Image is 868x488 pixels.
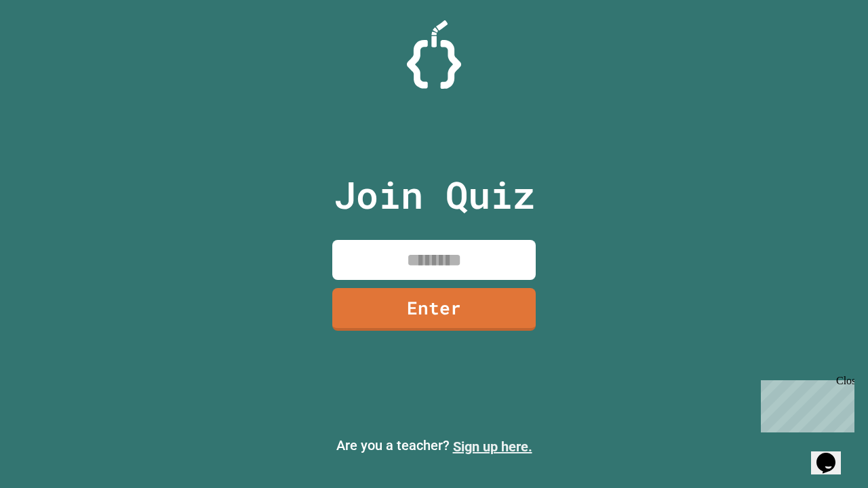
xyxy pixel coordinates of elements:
a: Enter [332,288,536,331]
div: Chat with us now!Close [5,5,94,86]
iframe: chat widget [811,434,854,474]
p: Are you a teacher? [11,435,857,457]
iframe: chat widget [755,375,854,432]
a: Sign up here. [453,439,532,455]
p: Join Quiz [334,167,535,223]
img: Logo.svg [407,20,461,89]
